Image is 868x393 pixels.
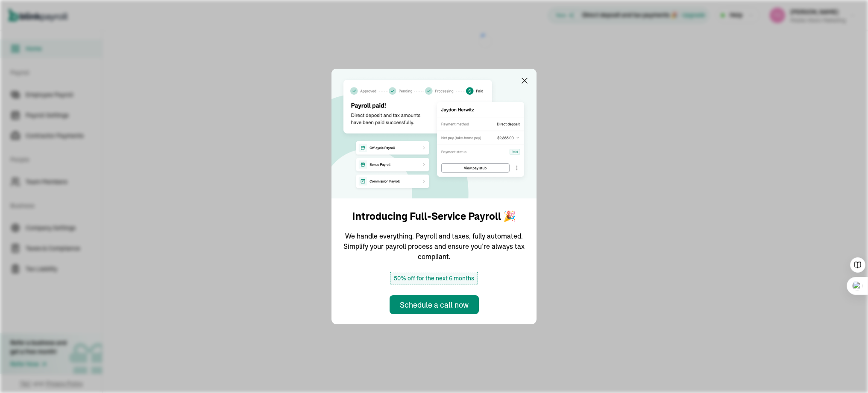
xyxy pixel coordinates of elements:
h1: Introducing Full-Service Payroll 🎉 [352,209,516,224]
img: announcement [331,69,537,198]
button: Schedule a call now [390,295,479,314]
div: Schedule a call now [400,299,469,311]
p: We handle everything. Payroll and taxes, fully automated. Simplify your payroll process and ensur... [342,231,526,262]
span: 50% off for the next 6 months [390,272,478,285]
